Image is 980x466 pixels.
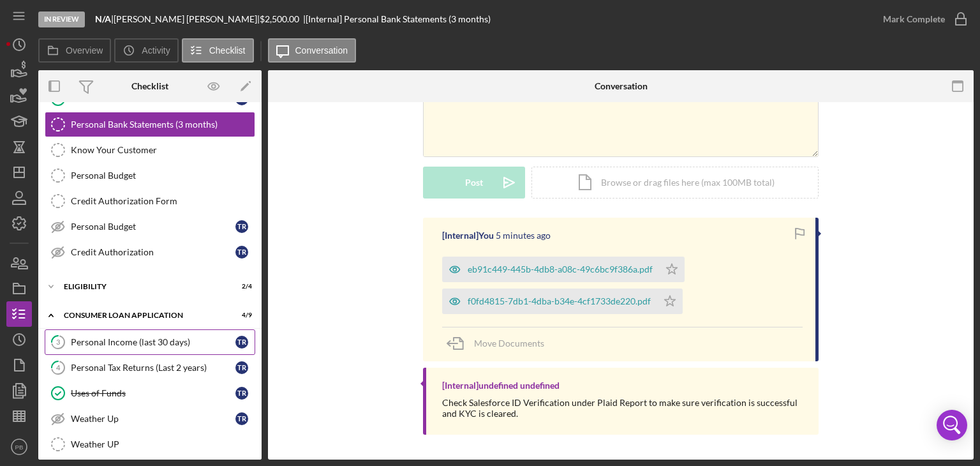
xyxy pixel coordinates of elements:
[442,397,806,419] p: Check Salesforce ID Verification under Plaid Report to make sure verification is successful and K...
[235,336,248,349] div: t r
[45,239,255,265] a: Credit Authorizationtr
[64,283,220,290] div: Eligibility
[64,312,220,319] div: Consumer Loan Application
[71,222,235,232] div: Personal Budget
[235,220,248,233] div: t r
[71,439,255,449] div: Weather UP
[465,167,483,199] div: Post
[45,406,255,432] a: Weather Uptr
[468,264,653,274] div: eb91c449-445b-4db8-a08c-49c6bc9f386a.pdf
[235,246,248,259] div: t r
[142,45,170,56] label: Activity
[442,327,557,359] button: Move Documents
[56,363,61,372] tspan: 4
[71,388,235,398] div: Uses of Funds
[423,167,525,199] button: Post
[45,112,255,137] a: Personal Bank Statements (3 months)
[45,329,255,355] a: 3Personal Income (last 30 days)tr
[303,14,491,24] div: | [Internal] Personal Bank Statements (3 months)
[45,355,255,380] a: 4Personal Tax Returns (Last 2 years)tr
[595,81,648,91] div: Conversation
[45,137,255,163] a: Know Your Customer
[442,289,683,314] button: f0fd4815-7db1-4dba-b34e-4cf1733de220.pdf
[45,188,255,214] a: Credit Authorization Form
[235,361,248,374] div: t r
[870,6,974,32] button: Mark Complete
[114,14,260,24] div: [PERSON_NAME] [PERSON_NAME] |
[209,45,246,56] label: Checklist
[71,337,235,347] div: Personal Income (last 30 days)
[474,338,544,349] span: Move Documents
[45,214,255,239] a: Personal Budgettr
[295,45,348,56] label: Conversation
[66,45,103,56] label: Overview
[260,14,303,24] div: $2,500.00
[229,312,252,319] div: 4 / 9
[71,414,235,424] div: Weather Up
[45,380,255,406] a: Uses of Fundstr
[442,230,494,241] div: [Internal] You
[45,432,255,457] a: Weather UP
[496,230,551,241] time: 2025-08-13 15:34
[71,145,255,155] div: Know Your Customer
[268,38,357,63] button: Conversation
[45,163,255,188] a: Personal Budget
[883,6,945,32] div: Mark Complete
[182,38,254,63] button: Checklist
[468,296,651,306] div: f0fd4815-7db1-4dba-b34e-4cf1733de220.pdf
[71,196,255,206] div: Credit Authorization Form
[71,170,255,181] div: Personal Budget
[235,412,248,425] div: t r
[235,387,248,400] div: t r
[114,38,178,63] button: Activity
[71,363,235,373] div: Personal Tax Returns (Last 2 years)
[937,410,967,440] div: Open Intercom Messenger
[131,81,168,91] div: Checklist
[38,11,85,27] div: In Review
[95,13,111,24] b: N/A
[442,380,560,391] div: [Internal] undefined undefined
[15,444,24,451] text: PB
[71,247,235,257] div: Credit Authorization
[71,119,255,130] div: Personal Bank Statements (3 months)
[38,38,111,63] button: Overview
[6,434,32,460] button: PB
[442,257,685,282] button: eb91c449-445b-4db8-a08c-49c6bc9f386a.pdf
[95,14,114,24] div: |
[229,283,252,290] div: 2 / 4
[56,338,60,346] tspan: 3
